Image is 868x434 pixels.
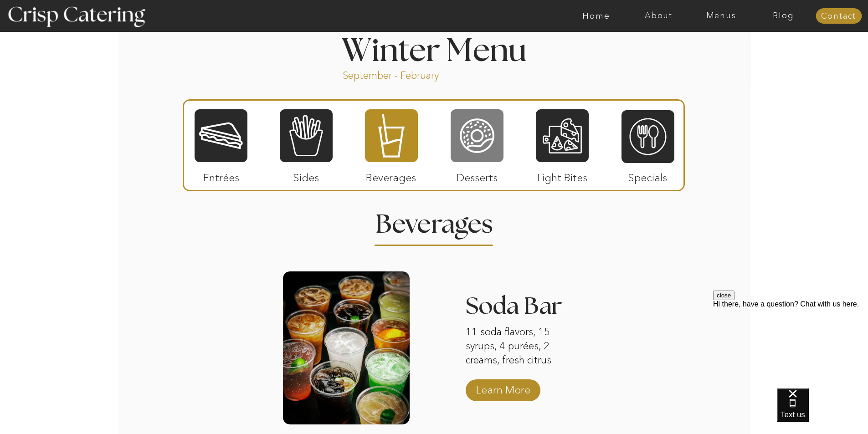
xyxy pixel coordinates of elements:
h3: Soda Bar [466,295,592,320]
h1: Winter Menu [308,36,561,62]
a: Contact [816,12,862,21]
a: About [627,11,690,20]
p: Desserts [447,162,508,189]
iframe: podium webchat widget bubble [777,388,868,434]
a: Menus [690,11,752,20]
a: Blog [752,11,815,20]
p: Entrées [191,162,252,189]
iframe: podium webchat widget prompt [713,291,868,400]
p: September - February [343,69,468,79]
p: Sides [276,162,336,189]
p: 11 soda flavors, 15 syrups, 4 purées, 2 creams, fresh citrus [466,325,579,369]
p: Specials [617,162,678,189]
p: Beverages [361,162,421,189]
h2: Beverages [375,212,493,230]
a: Learn More [473,374,534,401]
p: Light Bites [532,162,593,189]
a: Home [565,11,627,20]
